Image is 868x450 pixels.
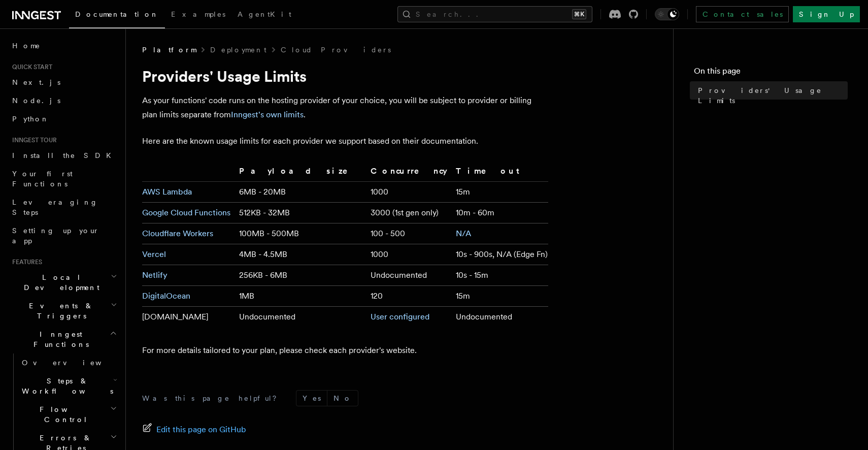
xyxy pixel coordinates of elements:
a: AgentKit [231,3,297,27]
p: As your functions' code runs on the hosting provider of your choice, you will be subject to provi... [142,93,548,122]
a: Leveraging Steps [8,193,119,221]
span: Inngest tour [8,136,57,144]
a: Inngest's own limits [231,110,304,119]
td: 120 [366,286,452,307]
a: Netlify [142,270,168,280]
span: Providers' Usage Limits [698,85,848,106]
a: Vercel [142,249,166,259]
td: 15m [452,286,548,307]
a: DigitalOcean [142,291,190,301]
span: Python [12,115,49,123]
th: Payload size [235,165,366,182]
span: Inngest Functions [8,329,110,349]
td: 100 - 500 [366,223,452,244]
a: Cloud Providers [281,45,391,55]
a: Sign Up [793,6,860,22]
td: 10s - 900s, N/A (Edge Fn) [452,244,548,265]
td: Undocumented [235,307,366,328]
td: 6MB - 20MB [235,182,366,203]
span: Features [8,258,42,266]
a: Next.js [8,73,119,91]
span: AgentKit [238,10,291,18]
a: Edit this page on GitHub [142,423,246,437]
span: Steps & Workflows [18,376,113,396]
a: Install the SDK [8,146,119,165]
td: [DOMAIN_NAME] [142,307,235,328]
span: Install the SDK [12,151,117,159]
td: 10m - 60m [452,203,548,223]
a: Providers' Usage Limits [694,81,848,110]
h4: On this page [694,65,848,81]
a: Examples [165,3,231,27]
span: Setting up your app [12,227,99,245]
span: Documentation [75,10,159,18]
button: Inngest Functions [8,325,119,353]
kbd: ⌘K [572,9,586,19]
span: Leveraging Steps [12,198,98,216]
td: Undocumented [452,307,548,328]
span: Local Development [8,272,111,293]
td: 512KB - 32MB [235,203,366,223]
span: Home [12,41,41,51]
button: No [327,391,358,406]
button: Steps & Workflows [18,372,119,400]
a: Contact sales [696,6,789,22]
button: Yes [296,391,327,406]
a: N/A [456,229,471,238]
span: Events & Triggers [8,301,111,321]
th: Concurrency [366,165,452,182]
a: Python [8,110,119,128]
td: Undocumented [366,265,452,286]
a: Setting up your app [8,221,119,250]
a: Documentation [69,3,165,28]
a: User configured [371,312,429,322]
button: Search...⌘K [397,6,592,22]
span: Edit this page on GitHub [156,423,246,437]
p: Was this page helpful? [142,393,284,403]
td: 1MB [235,286,366,307]
button: Flow Control [18,400,119,429]
td: 10s - 15m [452,265,548,286]
h1: Providers' Usage Limits [142,67,548,85]
p: Here are the known usage limits for each provider we support based on their documentation. [142,134,548,148]
p: For more details tailored to your plan, please check each provider's website. [142,343,548,358]
a: Overview [18,353,119,372]
span: Examples [171,10,225,18]
td: 3000 (1st gen only) [366,203,452,223]
th: Timeout [452,165,548,182]
span: Next.js [12,78,60,86]
a: Home [8,37,119,55]
a: Cloudflare Workers [142,229,213,238]
td: 4MB - 4.5MB [235,244,366,265]
span: Your first Functions [12,170,73,188]
td: 256KB - 6MB [235,265,366,286]
td: 1000 [366,244,452,265]
span: Quick start [8,63,52,71]
td: 100MB - 500MB [235,223,366,244]
button: Local Development [8,268,119,297]
span: Platform [142,45,196,55]
td: 15m [452,182,548,203]
a: Google Cloud Functions [142,208,230,217]
a: Your first Functions [8,165,119,193]
span: Overview [22,359,126,367]
a: Node.js [8,91,119,110]
td: 1000 [366,182,452,203]
span: Flow Control [18,404,110,425]
a: AWS Lambda [142,187,192,197]
a: Deployment [210,45,266,55]
button: Toggle dark mode [655,8,679,20]
button: Events & Triggers [8,297,119,325]
span: Node.js [12,97,60,105]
